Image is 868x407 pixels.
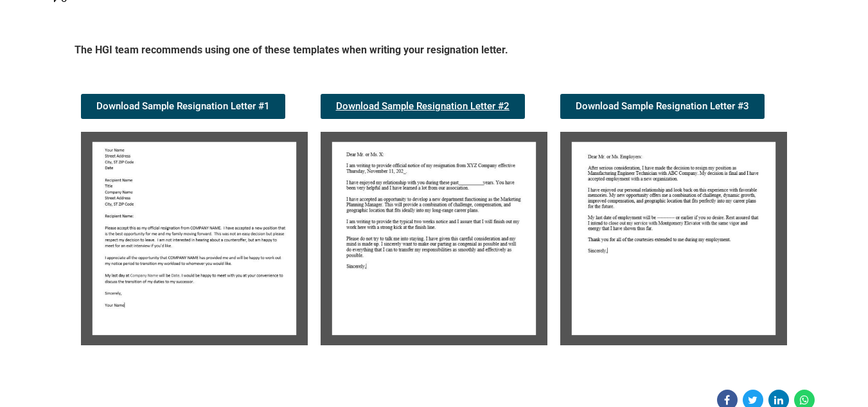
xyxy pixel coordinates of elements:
[576,102,749,111] span: Download Sample Resignation Letter #3
[560,94,765,119] a: Download Sample Resignation Letter #3
[96,102,270,111] span: Download Sample Resignation Letter #1
[75,43,794,62] h5: The HGI team recommends using one of these templates when writing your resignation letter.
[321,94,525,119] a: Download Sample Resignation Letter #2
[81,94,285,119] a: Download Sample Resignation Letter #1
[336,102,509,111] span: Download Sample Resignation Letter #2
